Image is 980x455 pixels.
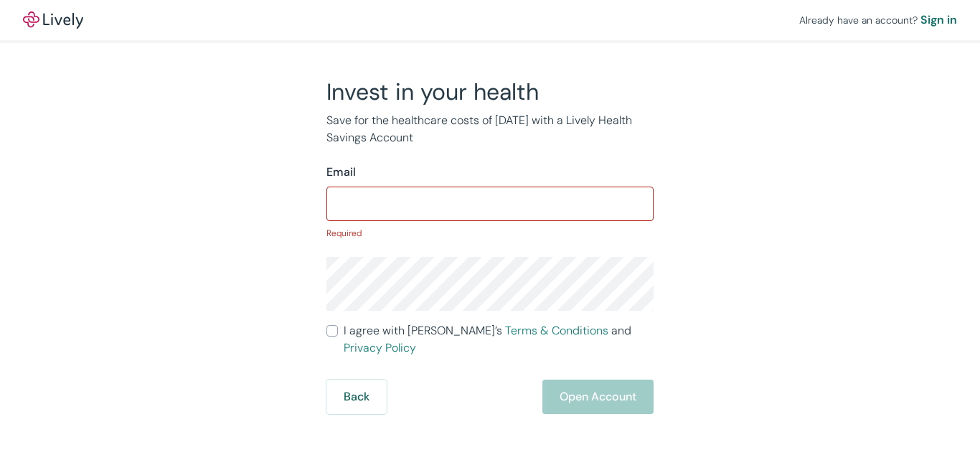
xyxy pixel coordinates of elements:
[799,11,957,29] div: Already have an account?
[326,227,654,240] p: Required
[326,380,387,414] button: Back
[326,78,654,106] h2: Invest in your health
[344,340,416,355] a: Privacy Policy
[505,323,608,338] a: Terms & Conditions
[920,11,957,29] a: Sign in
[326,112,654,146] p: Save for the healthcare costs of [DATE] with a Lively Health Savings Account
[23,11,83,29] img: Lively
[344,322,654,357] span: I agree with [PERSON_NAME]’s and
[326,164,356,181] label: Email
[23,11,83,29] a: LivelyLively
